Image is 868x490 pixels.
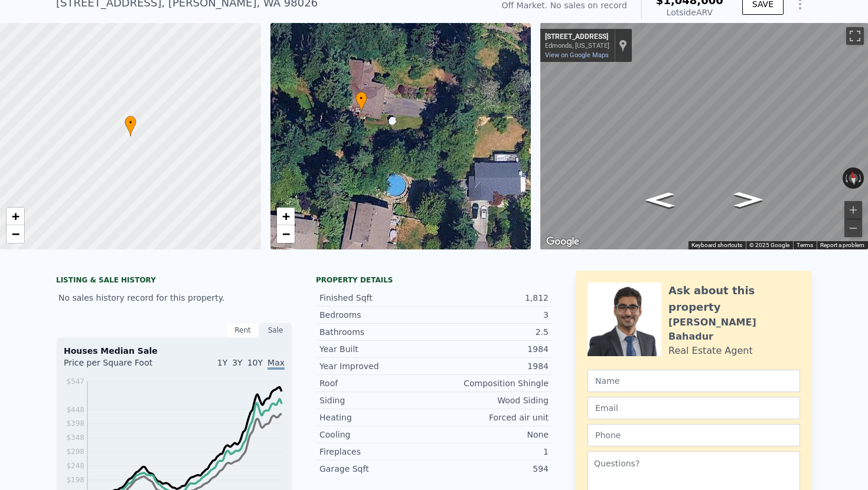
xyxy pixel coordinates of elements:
a: Terms (opens in new tab) [797,242,813,248]
div: Sale [259,323,292,338]
div: Lotside ARV [656,6,723,18]
div: [PERSON_NAME] Bahadur [668,315,800,344]
tspan: $248 [66,462,84,470]
div: 2.5 [434,326,549,338]
div: 3 [434,309,549,321]
div: Property details [316,275,552,285]
div: 594 [434,463,549,475]
div: Street View [540,23,868,249]
div: Roof [319,377,434,389]
div: Edmonds, [US_STATE] [545,42,609,50]
a: Zoom out [277,225,295,243]
a: Zoom out [6,225,24,243]
div: None [434,429,549,440]
span: Max [267,358,285,370]
tspan: $348 [66,433,84,442]
div: Composition Shingle [434,377,549,389]
tspan: $448 [66,406,84,414]
div: Year Built [319,343,434,355]
div: Fireplaces [319,446,434,458]
div: Ask about this property [668,282,800,315]
tspan: $398 [66,419,84,427]
button: Toggle fullscreen view [846,27,864,45]
span: + [12,209,19,223]
a: Open this area in Google Maps (opens a new window) [543,234,582,249]
a: Zoom in [277,208,295,225]
button: Zoom in [844,201,862,219]
span: − [12,226,19,241]
div: Bathrooms [319,326,434,338]
a: Show location on map [619,39,627,52]
div: Heating [319,412,434,423]
span: • [355,93,367,104]
div: Price per Square Foot [64,357,174,376]
path: Go West, 174th St SW [633,189,687,211]
input: Phone [588,424,800,446]
span: 1Y [217,358,227,367]
div: • [355,91,367,112]
div: Garage Sqft [319,463,434,475]
button: Zoom out [844,219,862,237]
div: Real Estate Agent [668,344,753,358]
tspan: $298 [66,448,84,456]
div: Cooling [319,429,434,440]
input: Name [588,370,800,392]
button: Keyboard shortcuts [691,241,742,249]
div: Year Improved [319,360,434,372]
div: Wood Siding [434,394,549,406]
img: Google [543,234,582,249]
span: © 2025 Google [749,242,789,248]
a: Report a problem [820,242,864,248]
tspan: $198 [66,476,84,484]
button: Reset the view [847,167,859,189]
span: + [282,209,289,223]
input: Email [588,397,800,419]
button: Rotate counterclockwise [843,167,849,189]
div: 1,812 [434,292,549,304]
path: Go East, 174th St SW [722,188,775,211]
button: Rotate clockwise [858,167,864,189]
div: • [125,116,136,136]
div: Siding [319,394,434,406]
div: Rent [226,323,259,338]
a: Zoom in [6,208,24,225]
span: − [282,226,289,241]
div: Map [540,23,868,249]
div: [STREET_ADDRESS] [545,32,609,42]
div: Bedrooms [319,309,434,321]
div: Finished Sqft [319,292,434,304]
div: Forced air unit [434,412,549,423]
span: 3Y [232,358,242,367]
div: Houses Median Sale [64,345,285,357]
span: • [125,117,136,128]
div: 1984 [434,343,549,355]
span: 10Y [247,358,263,367]
div: 1 [434,446,549,458]
div: 1984 [434,360,549,372]
a: View on Google Maps [545,51,609,59]
div: LISTING & SALE HISTORY [56,275,292,287]
div: No sales history record for this property. [56,287,292,308]
tspan: $547 [66,377,84,386]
